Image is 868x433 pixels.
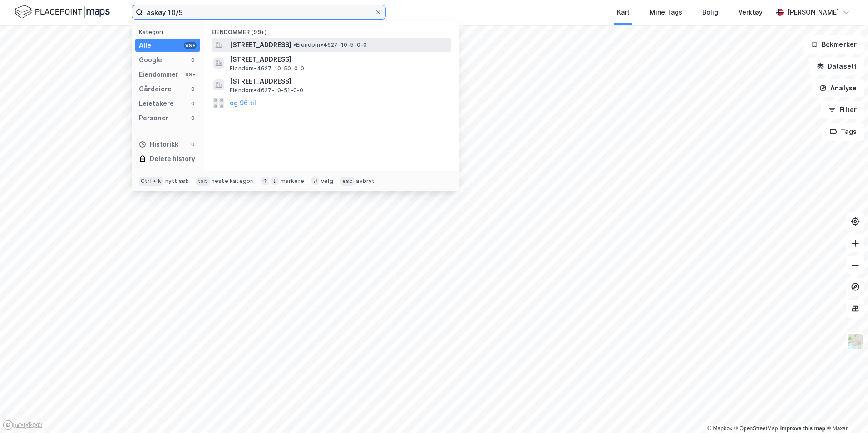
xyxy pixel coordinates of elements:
[823,389,868,433] div: Kontrollprogram for chat
[139,139,178,150] div: Historikk
[293,41,296,48] span: •
[847,333,864,350] img: Z
[650,7,682,18] div: Mine Tags
[139,40,151,51] div: Alle
[143,5,375,19] input: Søk på adresse, matrikkel, gårdeiere, leietakere eller personer
[809,57,864,75] button: Datasett
[803,35,864,54] button: Bokmerker
[293,41,367,49] span: Eiendom • 4627-10-5-0-0
[734,425,778,432] a: OpenStreetMap
[189,85,197,93] div: 0
[617,7,630,18] div: Kart
[823,389,868,433] iframe: Chat Widget
[150,153,195,164] div: Delete history
[821,101,864,119] button: Filter
[139,113,168,123] div: Personer
[812,79,864,97] button: Analyse
[15,4,110,20] img: logo.f888ab2527a4732fd821a326f86c7f29.svg
[189,114,197,122] div: 0
[184,42,197,49] div: 99+
[230,87,303,94] span: Eiendom • 4627-10-51-0-0
[139,84,172,94] div: Gårdeiere
[189,100,197,107] div: 0
[702,7,718,18] div: Bolig
[204,21,459,38] div: Eiendommer (99+)
[230,39,291,50] span: [STREET_ADDRESS]
[230,65,304,72] span: Eiendom • 4627-10-50-0-0
[281,177,304,185] div: markere
[189,56,197,64] div: 0
[139,54,162,65] div: Google
[196,177,210,186] div: tab
[212,177,254,185] div: neste kategori
[787,7,839,18] div: [PERSON_NAME]
[139,98,174,109] div: Leietakere
[139,69,178,80] div: Eiendommer
[738,7,763,18] div: Verktøy
[165,177,189,185] div: nytt søk
[321,177,333,185] div: velg
[189,141,197,148] div: 0
[3,420,43,430] a: Mapbox homepage
[780,425,825,432] a: Improve this map
[230,76,448,87] span: [STREET_ADDRESS]
[184,71,197,78] div: 99+
[230,98,256,108] button: og 96 til
[707,425,732,432] a: Mapbox
[139,177,163,186] div: Ctrl + k
[356,177,375,185] div: avbryt
[340,177,355,186] div: esc
[139,29,200,35] div: Kategori
[822,123,864,141] button: Tags
[230,54,448,65] span: [STREET_ADDRESS]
